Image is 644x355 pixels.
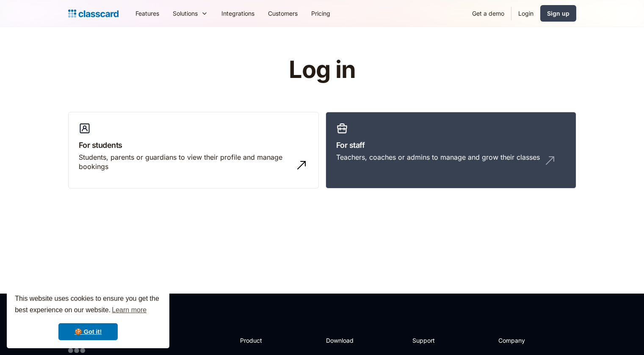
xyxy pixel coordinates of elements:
[68,112,319,189] a: For studentsStudents, parents or guardians to view their profile and manage bookings
[412,336,447,345] h2: Support
[188,57,456,83] h1: Log in
[304,4,337,23] a: Pricing
[15,294,161,316] span: This website uses cookies to ensure you get the best experience on our website.
[511,4,540,23] a: Login
[215,4,261,23] a: Integrations
[240,336,285,345] h2: Product
[58,323,118,340] a: dismiss cookie message
[336,139,566,151] h3: For staff
[261,4,304,23] a: Customers
[498,336,555,345] h2: Company
[79,153,291,172] div: Students, parents or guardians to view their profile and manage bookings
[326,336,361,345] h2: Download
[7,286,169,348] div: cookieconsent
[336,153,540,162] div: Teachers, coaches or admins to manage and grow their classes
[68,8,119,19] a: Logo
[465,4,511,23] a: Get a demo
[173,9,198,18] div: Solutions
[166,4,215,23] div: Solutions
[547,9,569,18] div: Sign up
[129,4,166,23] a: Features
[540,5,576,22] a: Sign up
[326,112,576,189] a: For staffTeachers, coaches or admins to manage and grow their classes
[111,304,148,316] a: learn more about cookies
[79,139,308,151] h3: For students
